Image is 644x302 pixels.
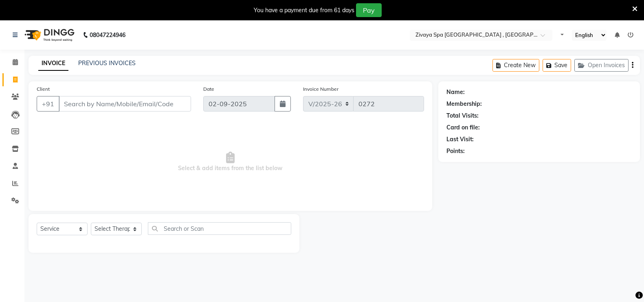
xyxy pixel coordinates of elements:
div: Last Visit: [446,135,474,144]
label: Client [37,85,50,93]
img: logo [21,24,77,46]
b: 08047224946 [90,24,125,46]
button: Pay [356,3,382,17]
div: Total Visits: [446,112,479,120]
button: +91 [37,96,59,112]
input: Search by Name/Mobile/Email/Code [59,96,191,112]
input: Search or Scan [148,222,291,235]
a: PREVIOUS INVOICES [78,59,136,67]
button: Open Invoices [574,59,629,72]
a: INVOICE [38,56,68,71]
label: Invoice Number [303,85,338,93]
button: Save [543,59,571,72]
div: Card on file: [446,123,480,132]
label: Date [203,85,214,93]
div: You have a payment due from 61 days [254,6,354,15]
button: Create New [492,59,539,72]
div: Membership: [446,100,482,108]
div: Name: [446,88,465,96]
div: Points: [446,147,465,155]
span: Select & add items from the list below [37,121,424,203]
